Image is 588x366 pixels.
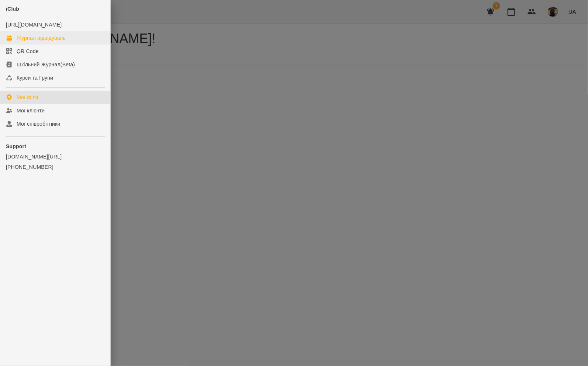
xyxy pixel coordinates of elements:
p: Support [6,143,104,150]
div: Журнал відвідувань [17,34,66,42]
div: Мої клієнти [17,107,45,114]
div: Курси та Групи [17,74,53,81]
a: [PHONE_NUMBER] [6,163,104,171]
div: Мої філії [17,94,38,101]
a: [URL][DOMAIN_NAME] [6,22,62,28]
div: QR Code [17,48,39,55]
span: iClub [6,6,19,12]
div: Мої співробітники [17,120,60,128]
a: [DOMAIN_NAME][URL] [6,153,104,160]
div: Шкільний Журнал(Beta) [17,61,75,68]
